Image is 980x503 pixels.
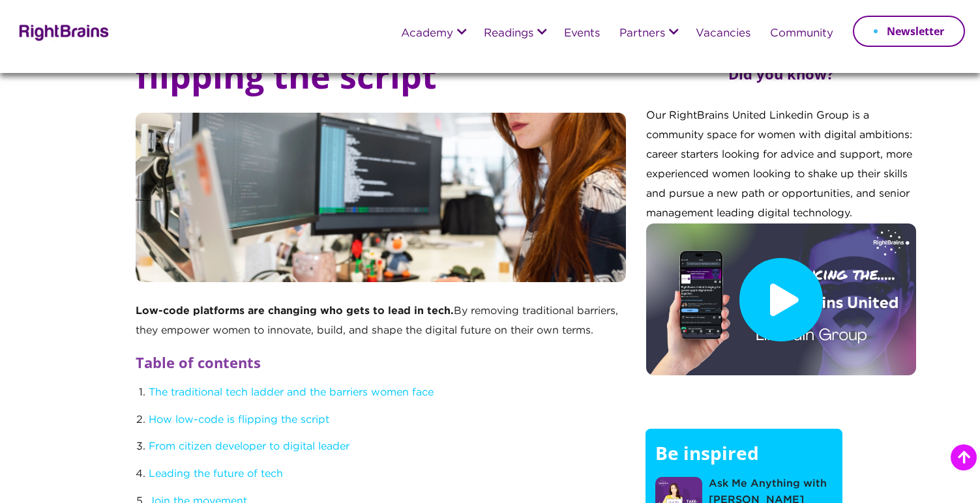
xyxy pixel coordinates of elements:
a: Newsletter [853,16,965,47]
a: How low-code is flipping the script [149,415,329,425]
strong: Low-code platforms are changing who gets to lead in tech. [136,306,454,316]
h1: How low-code platforms are flipping the script [136,20,626,94]
a: Events [564,28,600,40]
a: Academy [401,28,453,40]
a: The traditional tech ladder and the barriers women face [149,388,434,397]
p: By removing traditional barriers, they empower women to innovate, build, and shape the digital fu... [136,302,626,351]
a: Leading the future of tech [149,469,283,479]
a: Community [770,28,833,40]
a: Vacancies [696,28,750,40]
img: Rightbrains [15,22,110,41]
h2: Did you know? [728,63,834,91]
span: Table of contents [136,352,261,372]
a: From citizen developer to digital leader [149,442,349,452]
h5: Be inspired [655,442,833,477]
a: Partners [619,28,665,40]
div: Our RightBrains United Linkedin Group is a community space for women with digital ambitions: care... [636,20,926,375]
a: Readings [484,28,533,40]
